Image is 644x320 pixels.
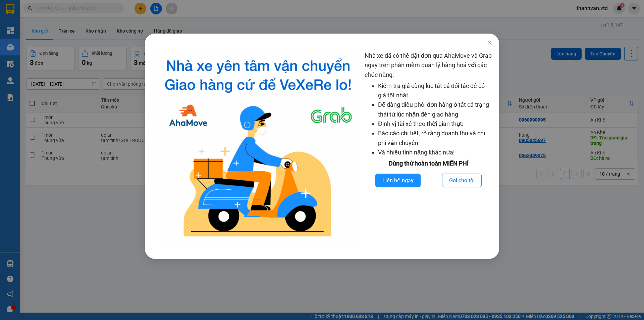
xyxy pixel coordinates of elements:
[378,81,492,100] li: Kiểm tra giá cùng lúc tất cả đối tác để có giá tốt nhất
[487,40,492,45] span: close
[382,176,414,185] span: Liên hệ ngay
[375,174,421,187] button: Liên hệ ngay
[442,174,482,187] button: Gọi cho tôi
[365,51,492,242] div: Nhà xe đã có thể đặt đơn qua AhaMove và Grab ngay trên phần mềm quản lý hàng hoá với các chức năng:
[378,119,492,129] li: Định vị tài xế theo thời gian thực
[449,176,475,185] span: Gọi cho tôi
[365,159,492,168] div: Dùng thử hoàn toàn MIỄN PHÍ
[157,51,359,242] img: logo
[378,129,492,148] li: Báo cáo chi tiết, rõ ràng doanh thu và chi phí vận chuyển
[480,34,499,52] button: Close
[378,100,492,119] li: Dễ dàng điều phối đơn hàng ở tất cả trạng thái từ lúc nhận đến giao hàng
[378,148,492,157] li: Và nhiều tính năng khác nữa!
